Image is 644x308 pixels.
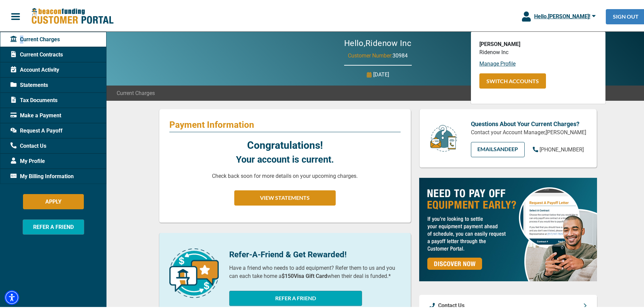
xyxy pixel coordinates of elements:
[10,95,57,103] span: Tax Documents
[428,123,459,151] img: customer-service.png
[10,171,74,179] span: My Billing Information
[23,193,84,208] button: APPLY
[373,69,389,77] p: [DATE]
[10,110,61,118] span: Make a Payment
[479,47,597,55] p: Ridenow Inc
[471,118,587,127] p: Questions About Your Current Charges?
[479,72,546,87] button: SWITCH ACCOUNTS
[533,144,584,152] a: [PHONE_NUMBER]
[10,141,46,149] span: Contact Us
[471,141,525,156] a: EMAILSandeep
[392,51,408,57] span: 30984
[282,271,327,278] b: $150 Visa Gift Card
[236,151,334,165] p: Your account is current.
[10,125,63,134] span: Request A Payoff
[234,189,336,204] button: VIEW STATEMENTS
[10,65,59,73] span: Account Activity
[10,156,45,164] span: My Profile
[471,127,587,135] p: Contact your Account Manager, [PERSON_NAME]
[419,176,597,280] img: payoff-ad-px.jpg
[479,40,520,46] b: [PERSON_NAME]
[10,80,48,88] span: Statements
[169,247,219,297] img: refer-a-friend-icon.png
[247,136,323,151] p: Congratulations!
[10,49,63,57] span: Current Contracts
[212,171,358,179] p: Check back soon for more details on your upcoming charges.
[229,289,362,305] button: REFER A FRIEND
[117,88,155,96] span: Current Charges
[540,145,584,151] span: [PHONE_NUMBER]
[324,37,432,47] h2: Hello, Ridenow Inc
[31,6,114,24] img: Beacon Funding Customer Portal Logo
[10,34,60,42] span: Current Charges
[4,289,19,304] div: Accessibility Menu
[169,118,401,129] p: Payment Information
[229,263,401,279] p: Have a friend who needs to add equipment? Refer them to us and you can each take home a when thei...
[348,51,392,57] span: Customer Number:
[229,247,401,259] p: Refer-A-Friend & Get Rewarded!
[534,12,590,18] span: Hello, [PERSON_NAME] !
[23,218,84,233] button: REFER A FRIEND
[479,59,516,66] a: Manage Profile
